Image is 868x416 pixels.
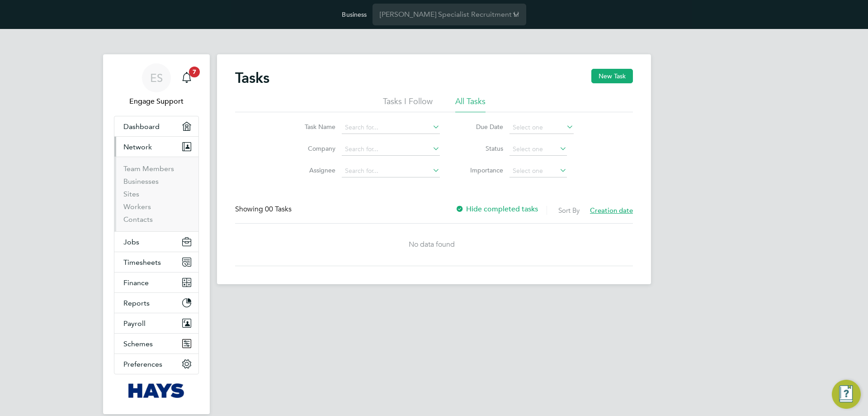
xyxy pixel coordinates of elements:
[123,122,160,131] span: Dashboard
[383,96,433,112] li: Tasks I Follow
[114,354,198,374] button: Preferences
[832,380,861,409] button: Engage Resource Center
[509,143,567,156] input: Select one
[123,360,162,368] span: Preferences
[103,54,210,414] nav: Main navigation
[235,205,293,214] div: Showing
[342,10,367,19] label: Business
[114,137,198,157] button: Network
[123,202,151,211] a: Workers
[342,121,440,134] input: Search for...
[455,205,538,214] label: Hide completed tasks
[114,252,198,272] button: Timesheets
[462,123,503,131] label: Due Date
[114,334,198,354] button: Schemes
[128,383,185,398] img: hays-logo-retina.png
[265,205,292,214] span: 00 Tasks
[123,319,146,328] span: Payroll
[509,165,567,177] input: Select one
[123,238,139,246] span: Jobs
[123,177,159,186] a: Businesses
[150,72,163,84] span: ES
[123,190,139,198] a: Sites
[235,69,269,87] h2: Tasks
[123,258,161,267] span: Timesheets
[590,206,633,215] span: Creation date
[509,121,574,134] input: Select one
[295,144,335,153] label: Company
[114,313,198,333] button: Payroll
[114,273,198,292] button: Finance
[462,166,503,174] label: Importance
[295,123,335,131] label: Task Name
[114,383,199,398] a: Go to home page
[295,166,335,174] label: Assignee
[123,164,174,173] a: Team Members
[342,165,440,177] input: Search for...
[123,299,150,307] span: Reports
[591,69,633,83] button: New Task
[455,96,486,112] li: All Tasks
[114,232,198,252] button: Jobs
[114,293,198,313] button: Reports
[558,206,580,215] label: Sort By
[123,278,149,287] span: Finance
[462,144,503,153] label: Status
[114,63,199,107] a: ESEngage Support
[114,96,199,107] span: Engage Support
[178,63,196,92] a: 7
[123,215,153,224] a: Contacts
[235,240,628,249] div: No data found
[123,339,153,348] span: Schemes
[114,157,198,231] div: Network
[342,143,440,156] input: Search for...
[189,67,200,77] span: 7
[123,143,152,151] span: Network
[114,116,198,136] a: Dashboard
